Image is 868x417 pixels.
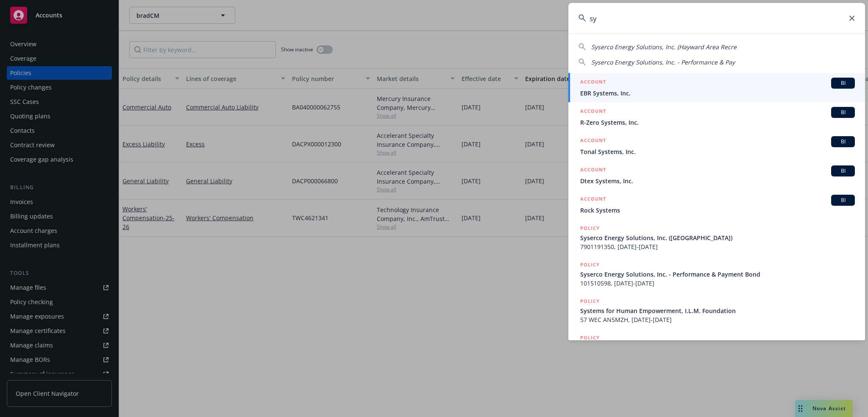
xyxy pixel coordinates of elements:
h5: POLICY [580,333,600,342]
h5: POLICY [580,224,600,232]
span: Syserco Energy Solutions, Inc. ([GEOGRAPHIC_DATA]) [580,233,855,242]
span: Dtex Systems, Inc. [580,176,855,185]
span: Rock Systems [580,206,855,215]
a: POLICYSyserco Energy Solutions, Inc. ([GEOGRAPHIC_DATA])7901191350, [DATE]-[DATE] [568,219,865,256]
h5: POLICY [580,297,600,305]
span: Syserco Energy Solutions, Inc. (Hayward Area Recre [591,43,737,51]
input: Search... [568,3,865,34]
span: BI [835,138,851,146]
span: BI [835,167,851,175]
a: ACCOUNTBIDtex Systems, Inc. [568,161,865,190]
span: R-Zero Systems, Inc. [580,118,855,127]
a: POLICY [568,329,865,365]
span: BI [835,79,851,87]
h5: ACCOUNT [580,107,606,117]
span: Syserco Energy Solutions, Inc. - Performance & Payment Bond [580,270,855,279]
span: Systems for Human Empowerment, I.L.M. Foundation [580,306,855,315]
span: 101510598, [DATE]-[DATE] [580,279,855,288]
h5: ACCOUNT [580,195,606,205]
span: 7901191350, [DATE]-[DATE] [580,242,855,251]
span: Syserco Energy Solutions, Inc. - Performance & Pay [591,58,735,66]
a: ACCOUNTBIRock Systems [568,190,865,219]
a: ACCOUNTBIEBR Systems, Inc. [568,73,865,102]
h5: ACCOUNT [580,165,606,176]
span: Tonal Systems, Inc. [580,147,855,156]
a: ACCOUNTBIR-Zero Systems, Inc. [568,102,865,132]
h5: ACCOUNT [580,136,606,146]
span: 57 WEC AN5MZH, [DATE]-[DATE] [580,315,855,324]
a: POLICYSyserco Energy Solutions, Inc. - Performance & Payment Bond101510598, [DATE]-[DATE] [568,256,865,292]
h5: POLICY [580,260,600,269]
a: ACCOUNTBITonal Systems, Inc. [568,132,865,161]
a: POLICYSystems for Human Empowerment, I.L.M. Foundation57 WEC AN5MZH, [DATE]-[DATE] [568,292,865,329]
span: BI [835,109,851,116]
h5: ACCOUNT [580,78,606,88]
span: EBR Systems, Inc. [580,89,855,98]
span: BI [835,196,851,204]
